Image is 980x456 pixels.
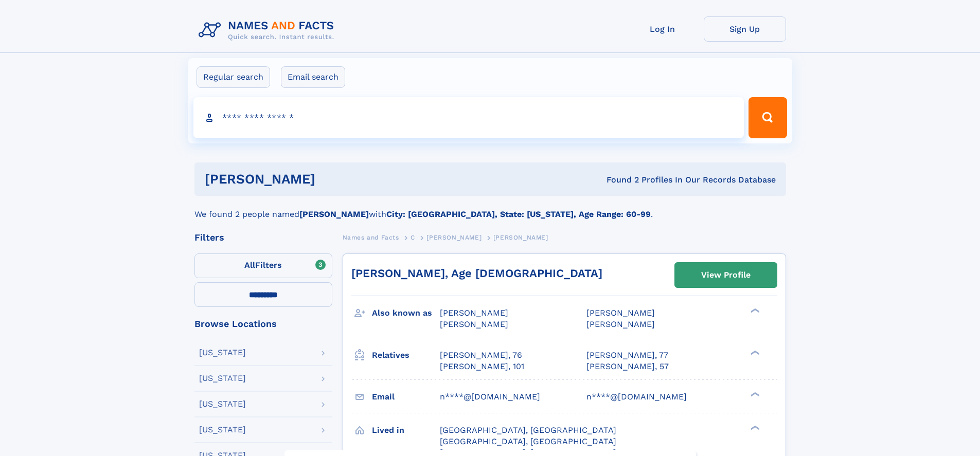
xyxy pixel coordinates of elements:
[193,97,744,138] input: search input
[675,263,777,287] a: View Profile
[748,307,760,314] div: ❯
[701,263,751,287] div: View Profile
[440,319,508,329] span: [PERSON_NAME]
[351,267,602,280] a: [PERSON_NAME], Age [DEMOGRAPHIC_DATA]
[372,304,440,322] h3: Also known as
[372,388,440,406] h3: Email
[748,349,760,356] div: ❯
[194,233,332,242] div: Filters
[299,209,369,219] b: [PERSON_NAME]
[194,196,786,221] div: We found 2 people named with .
[194,16,343,44] img: Logo Names and Facts
[749,97,787,138] button: Search Button
[197,66,270,88] label: Regular search
[194,319,332,329] div: Browse Locations
[426,234,482,241] span: [PERSON_NAME]
[199,349,246,357] div: [US_STATE]
[621,16,704,42] a: Log In
[586,319,655,329] span: [PERSON_NAME]
[748,424,760,431] div: ❯
[199,426,246,434] div: [US_STATE]
[244,260,255,270] span: All
[586,308,655,318] span: [PERSON_NAME]
[586,350,668,361] a: [PERSON_NAME], 77
[343,231,399,244] a: Names and Facts
[440,308,508,318] span: [PERSON_NAME]
[748,391,760,397] div: ❯
[440,436,616,446] span: [GEOGRAPHIC_DATA], [GEOGRAPHIC_DATA]
[411,234,415,241] span: C
[461,174,776,186] div: Found 2 Profiles In Our Records Database
[411,231,415,244] a: C
[426,231,482,244] a: [PERSON_NAME]
[386,209,651,219] b: City: [GEOGRAPHIC_DATA], State: [US_STATE], Age Range: 60-99
[586,361,669,372] a: [PERSON_NAME], 57
[372,346,440,364] h3: Relatives
[199,374,246,382] div: [US_STATE]
[440,350,522,361] a: [PERSON_NAME], 76
[205,173,461,186] h1: [PERSON_NAME]
[199,400,246,408] div: [US_STATE]
[704,16,786,42] a: Sign Up
[194,253,332,278] label: Filters
[281,66,345,88] label: Email search
[440,425,616,435] span: [GEOGRAPHIC_DATA], [GEOGRAPHIC_DATA]
[440,361,524,372] a: [PERSON_NAME], 101
[493,234,548,241] span: [PERSON_NAME]
[372,422,440,439] h3: Lived in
